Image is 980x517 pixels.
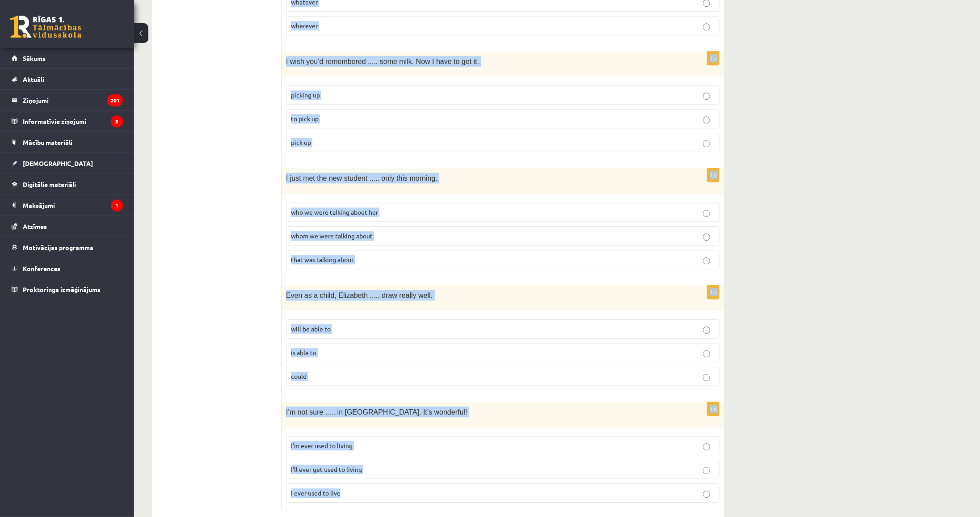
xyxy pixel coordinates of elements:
p: 1p [707,51,719,65]
i: 201 [107,94,123,106]
span: Digitālie materiāli [23,180,76,188]
i: 1 [111,199,123,212]
a: [DEMOGRAPHIC_DATA] [12,153,123,174]
span: who we were talking about her [291,208,378,216]
input: that was talking about [703,257,710,264]
span: wherever [291,21,318,30]
input: I’m ever used to living [703,443,710,450]
p: 1p [707,402,719,416]
input: whom we were talking about [703,233,710,241]
span: Motivācijas programma [23,243,93,251]
span: that was talking about [291,255,354,263]
input: pick up [703,140,710,147]
a: Motivācijas programma [12,237,123,258]
span: [DEMOGRAPHIC_DATA] [23,159,93,167]
input: will be able to [703,326,710,334]
legend: Informatīvie ziņojumi [23,111,123,131]
a: Konferences [12,258,123,279]
a: Ziņojumi201 [12,90,123,110]
span: is able to [291,348,316,356]
span: whom we were talking about [291,232,373,240]
i: 3 [111,115,123,127]
span: could [291,372,307,380]
span: I wish you’d remembered ..... some milk. Now I have to get it. [286,58,479,65]
input: I ever used to live [703,491,710,498]
span: Even as a child, Elizabeth ..... draw really well. [286,292,433,299]
input: who we were talking about her [703,210,710,217]
span: I’m ever used to living [291,441,353,449]
p: 1p [707,168,719,182]
a: Atzīmes [12,216,123,237]
span: I’m not sure ..... in [GEOGRAPHIC_DATA]. It’s wonderful! [286,408,467,416]
a: Informatīvie ziņojumi3 [12,111,123,131]
input: is able to [703,350,710,357]
input: to pick up [703,116,710,123]
input: I’ll ever get used to living [703,467,710,474]
a: Mācību materiāli [12,132,123,153]
legend: Ziņojumi [23,90,123,110]
a: Maksājumi1 [12,195,123,216]
a: Aktuāli [12,69,123,89]
span: I ever used to live [291,489,341,497]
span: I just met the new student ..... only this morning. [286,174,437,182]
span: picking up [291,91,320,99]
span: to pick up [291,114,319,123]
span: Sākums [23,54,46,62]
a: Sākums [12,48,123,68]
a: Digitālie materiāli [12,174,123,195]
legend: Maksājumi [23,195,123,216]
input: picking up [703,93,710,100]
span: Aktuāli [23,75,44,83]
input: wherever [703,23,710,30]
p: 1p [707,285,719,299]
span: pick up [291,138,311,146]
span: Konferences [23,264,60,272]
input: could [703,374,710,381]
a: Proktoringa izmēģinājums [12,279,123,300]
span: Mācību materiāli [23,138,72,146]
span: I’ll ever get used to living [291,465,362,473]
a: Rīgas 1. Tālmācības vidusskola [10,16,81,38]
span: Proktoringa izmēģinājums [23,285,101,293]
span: will be able to [291,325,331,333]
span: Atzīmes [23,222,47,230]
